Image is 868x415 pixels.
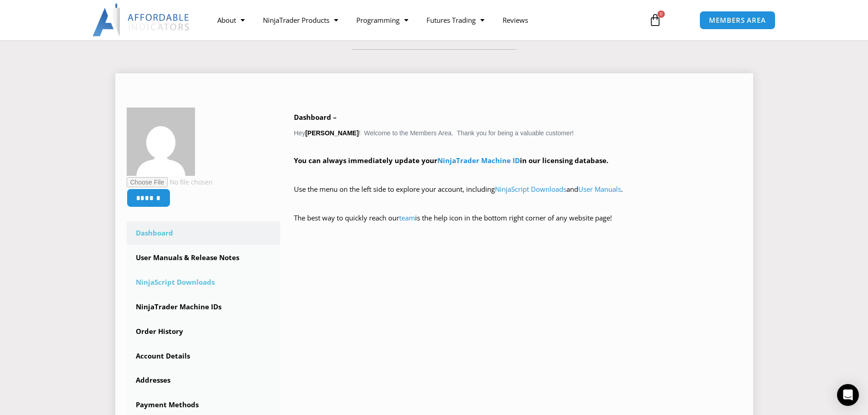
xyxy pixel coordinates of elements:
[127,320,281,343] a: Order History
[417,10,493,31] a: Futures Trading
[294,113,337,122] b: Dashboard –
[92,4,190,36] img: LogoAI | Affordable Indicators – NinjaTrader
[294,111,742,237] div: Hey ! Welcome to the Members Area. Thank you for being a valuable customer!
[254,10,347,31] a: NinjaTrader Products
[347,10,417,31] a: Programming
[127,369,281,392] a: Addresses
[127,344,281,368] a: Account Details
[294,212,742,237] p: The best way to quickly reach our is the help icon in the bottom right corner of any website page!
[399,213,415,222] a: team
[578,184,621,194] a: User Manuals
[635,7,675,33] a: 0
[208,10,638,31] nav: Menu
[437,156,520,165] a: NinjaTrader Machine ID
[127,295,281,319] a: NinjaTrader Machine IDs
[208,10,254,31] a: About
[294,183,742,209] p: Use the menu on the left side to explore your account, including and .
[127,221,281,245] a: Dashboard
[709,17,766,24] span: MEMBERS AREA
[305,129,359,137] strong: [PERSON_NAME]
[657,10,665,18] span: 0
[495,184,566,194] a: NinjaScript Downloads
[127,246,281,270] a: User Manuals & Release Notes
[127,271,281,294] a: NinjaScript Downloads
[699,11,776,30] a: MEMBERS AREA
[493,10,537,31] a: Reviews
[837,384,859,406] div: Open Intercom Messenger
[294,156,608,165] strong: You can always immediately update your in our licensing database.
[127,108,195,176] img: 95c23c77ccf74d8132737a91bb67c35f1a7111e9b50863de335844043251882c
